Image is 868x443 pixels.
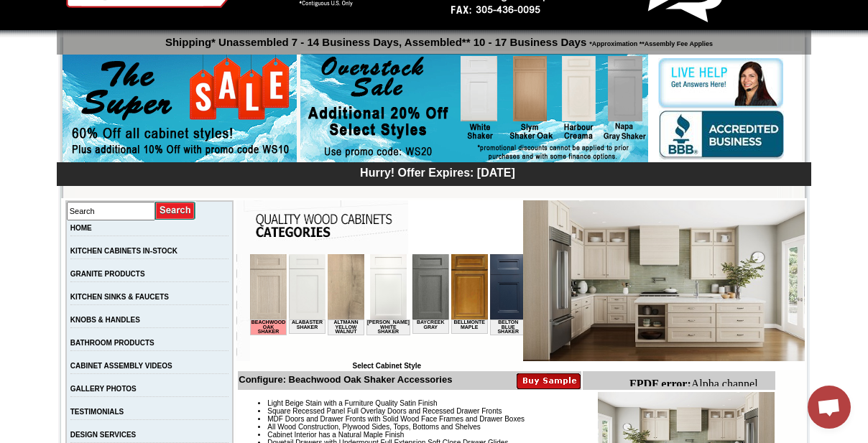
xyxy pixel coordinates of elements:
a: TESTIMONIALS [70,408,124,416]
img: Beachwood Oak Shaker [523,200,805,361]
div: Hurry! Offer Expires: [DATE] [64,164,811,179]
li: Cabinet Interior has a Natural Maple Finish [267,431,774,439]
a: KITCHEN CABINETS IN-STOCK [70,247,177,255]
body: Alpha channel not supported: images/WDC2412_JSI_1.4.jpg.png [6,6,145,45]
li: Light Beige Stain with a Furniture Quality Satin Finish [267,399,774,407]
li: MDF Doors and Drawer Fronts with Solid Wood Face Frames and Drawer Boxes [267,415,774,423]
li: Square Recessed Panel Full Overlay Doors and Recessed Drawer Fronts [267,407,774,415]
a: GRANITE PRODUCTS [70,270,145,278]
b: Configure: Beachwood Oak Shaker Accessories [239,374,452,385]
li: All Wood Construction, Plywood Sides, Tops, Bottoms and Shelves [267,423,774,431]
iframe: Browser incompatible [250,254,523,362]
input: Submit [155,201,196,220]
a: GALLERY PHOTOS [70,385,137,393]
p: Shipping* Unassembled 7 - 14 Business Days, Assembled** 10 - 17 Business Days [64,29,811,48]
a: DESIGN SERVICES [70,431,137,439]
a: KNOBS & HANDLES [70,316,140,324]
td: Belton Blue Shaker [240,65,277,81]
a: KITCHEN SINKS & FAUCETS [70,293,169,301]
a: Open chat [808,386,851,429]
a: HOME [70,224,92,232]
b: FPDF error: [6,6,68,18]
a: BATHROOM PRODUCTS [70,339,154,347]
b: Select Cabinet Style [352,362,421,370]
a: CABINET ASSEMBLY VIDEOS [70,362,172,370]
span: *Approximation **Assembly Fee Applies [586,37,713,47]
